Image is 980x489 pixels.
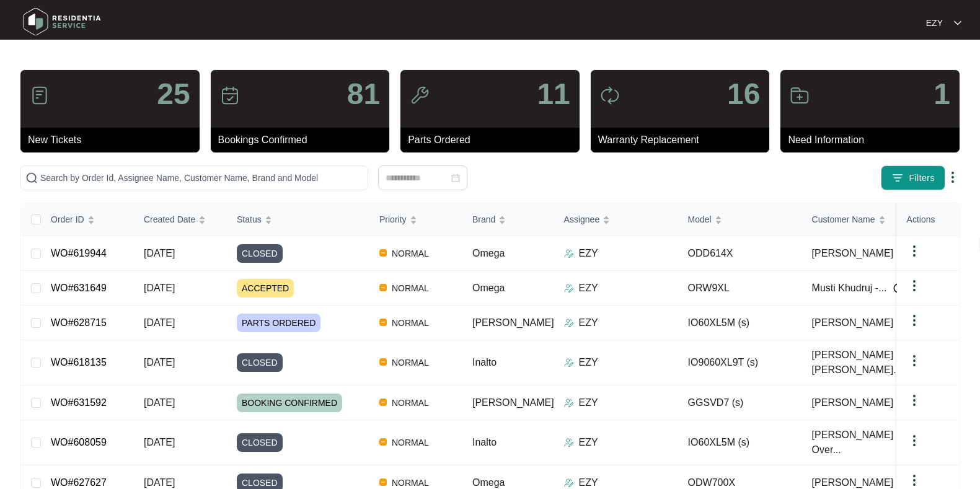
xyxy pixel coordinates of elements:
p: 25 [157,79,190,109]
td: IO60XL5M (s) [678,420,802,465]
img: Vercel Logo [379,284,387,291]
span: [DATE] [144,317,175,328]
img: Assigner Icon [564,398,574,408]
span: Customer Name [812,213,875,226]
p: Bookings Confirmed [218,133,390,148]
span: Omega [472,283,505,293]
img: Vercel Logo [379,478,387,486]
img: Assigner Icon [564,249,574,258]
p: New Tickets [28,133,200,148]
th: Assignee [554,203,678,236]
span: [PERSON_NAME] [472,317,554,328]
p: 81 [347,79,380,109]
td: ODD614X [678,236,802,271]
span: Inalto [472,437,497,447]
span: Priority [379,213,407,226]
p: EZY [579,435,598,450]
img: Vercel Logo [379,399,387,406]
p: EZY [926,17,943,29]
span: [PERSON_NAME] [812,395,894,410]
span: PARTS ORDERED [237,314,320,332]
td: IO9060XL9T (s) [678,340,802,385]
span: CLOSED [237,244,283,263]
img: dropdown arrow [945,170,960,185]
span: [DATE] [144,437,175,447]
th: Brand [462,203,554,236]
a: WO#619944 [51,248,107,258]
span: Status [237,213,262,226]
span: NORMAL [387,435,434,450]
th: Order ID [41,203,134,236]
span: [PERSON_NAME] Over... [812,428,910,457]
span: Brand [472,213,495,226]
span: [PERSON_NAME] [812,315,894,330]
p: Warranty Replacement [598,133,770,148]
span: [PERSON_NAME] [812,246,894,261]
span: [DATE] [144,357,175,368]
p: Need Information [788,133,960,148]
p: EZY [579,281,598,296]
button: filter iconFilters [881,165,945,190]
th: Priority [369,203,462,236]
span: NORMAL [387,395,434,410]
span: Omega [472,248,505,258]
img: dropdown arrow [907,433,922,448]
th: Customer Name [802,203,926,236]
p: 1 [934,79,950,109]
img: search-icon [25,172,38,184]
img: Vercel Logo [379,358,387,366]
img: dropdown arrow [907,473,922,488]
span: NORMAL [387,315,434,330]
img: dropdown arrow [907,244,922,258]
span: ACCEPTED [237,279,294,297]
img: dropdown arrow [954,20,961,26]
img: icon [600,86,620,105]
p: EZY [579,315,598,330]
span: NORMAL [387,281,434,296]
p: 11 [537,79,570,109]
img: Vercel Logo [379,249,387,257]
span: Omega [472,477,505,488]
img: dropdown arrow [907,353,922,368]
span: [DATE] [144,477,175,488]
span: Order ID [51,213,84,226]
img: icon [410,86,430,105]
img: icon [220,86,240,105]
span: [PERSON_NAME] [472,397,554,408]
span: CLOSED [237,353,283,372]
img: Info icon [893,283,903,293]
td: GGSVD7 (s) [678,385,802,420]
img: Assigner Icon [564,438,574,447]
p: Parts Ordered [408,133,580,148]
span: Assignee [564,213,600,226]
th: Actions [897,203,959,236]
span: BOOKING CONFIRMED [237,394,342,412]
td: ORW9XL [678,271,802,306]
th: Status [227,203,369,236]
img: dropdown arrow [907,278,922,293]
span: [DATE] [144,248,175,258]
img: Assigner Icon [564,318,574,328]
a: WO#627627 [51,477,107,488]
span: [DATE] [144,397,175,408]
span: NORMAL [387,355,434,370]
img: icon [790,86,810,105]
span: [PERSON_NAME] [PERSON_NAME]... [812,348,910,377]
p: EZY [579,246,598,261]
img: dropdown arrow [907,313,922,328]
img: Vercel Logo [379,438,387,446]
img: Vercel Logo [379,319,387,326]
span: NORMAL [387,246,434,261]
span: Musti Khudruj -... [812,281,887,296]
p: 16 [727,79,760,109]
img: Assigner Icon [564,358,574,368]
p: EZY [579,355,598,370]
th: Model [678,203,802,236]
img: residentia service logo [19,3,105,40]
span: Model [688,213,712,226]
p: EZY [579,395,598,410]
img: icon [30,86,50,105]
img: Assigner Icon [564,283,574,293]
span: Inalto [472,357,497,368]
span: [DATE] [144,283,175,293]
